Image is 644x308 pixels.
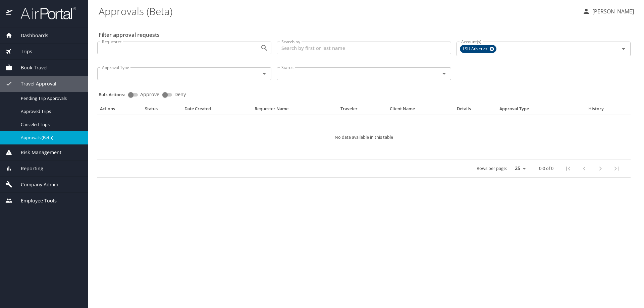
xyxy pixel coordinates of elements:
[142,106,182,115] th: Status
[460,46,491,53] span: LSU Athletics
[21,108,80,115] span: Approved Trips
[12,165,43,172] span: Reporting
[12,32,48,39] span: Dashboards
[140,92,159,97] span: Approve
[21,95,80,102] span: Pending Trip Approvals
[174,92,186,97] span: Deny
[460,45,496,53] div: LSU Athletics
[260,43,269,53] button: Open
[580,5,637,17] button: [PERSON_NAME]
[477,166,507,171] p: Rows per page:
[12,80,56,87] span: Travel Approval
[439,69,449,78] button: Open
[260,69,269,78] button: Open
[99,1,577,21] h1: Approvals (Beta)
[252,106,338,115] th: Requester Name
[97,106,631,178] table: Approval table
[6,7,13,20] img: icon-airportal.png
[21,121,80,128] span: Canceled Trips
[12,149,61,156] span: Risk Management
[454,106,497,115] th: Details
[12,197,57,204] span: Employee Tools
[619,44,628,54] button: Open
[573,106,619,115] th: History
[97,106,142,115] th: Actions
[590,7,634,15] p: [PERSON_NAME]
[277,42,451,54] input: Search by first or last name
[539,166,553,171] p: 0-0 of 0
[497,106,573,115] th: Approval Type
[21,134,80,141] span: Approvals (Beta)
[12,48,32,55] span: Trips
[117,135,610,139] p: No data available in this table
[509,164,528,174] select: rows per page
[387,106,454,115] th: Client Name
[12,64,48,71] span: Book Travel
[12,181,58,188] span: Company Admin
[13,7,76,20] img: airportal-logo.png
[99,29,160,40] h2: Filter approval requests
[99,91,130,98] p: Bulk Actions:
[338,106,387,115] th: Traveler
[182,106,252,115] th: Date Created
